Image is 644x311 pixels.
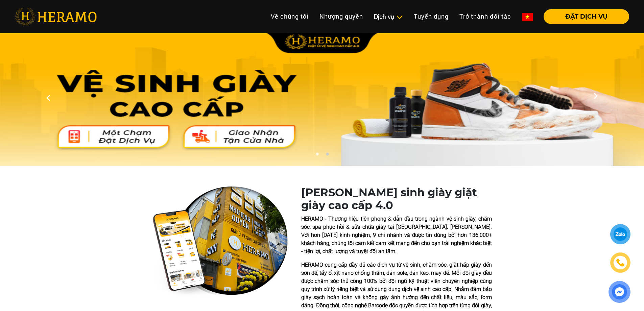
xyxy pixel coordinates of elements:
div: Dịch vụ [374,12,403,21]
button: 2 [324,152,331,159]
button: ĐẶT DỊCH VỤ [544,9,629,24]
a: Trở thành đối tác [454,9,517,24]
img: vn-flag.png [522,13,533,21]
button: 1 [314,152,320,159]
p: HERAMO - Thương hiệu tiên phong & dẫn đầu trong ngành vệ sinh giày, chăm sóc, spa phục hồi & sửa ... [301,215,492,256]
a: ĐẶT DỊCH VỤ [538,14,629,20]
a: Nhượng quyền [314,9,368,24]
a: phone-icon [611,253,629,272]
img: phone-icon [617,259,624,266]
img: heramo-logo.png [15,8,97,25]
img: subToggleIcon [396,14,403,21]
a: Tuyển dụng [408,9,454,24]
h1: [PERSON_NAME] sinh giày giặt giày cao cấp 4.0 [301,186,492,212]
a: Về chúng tôi [265,9,314,24]
img: heramo-quality-banner [152,186,288,297]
